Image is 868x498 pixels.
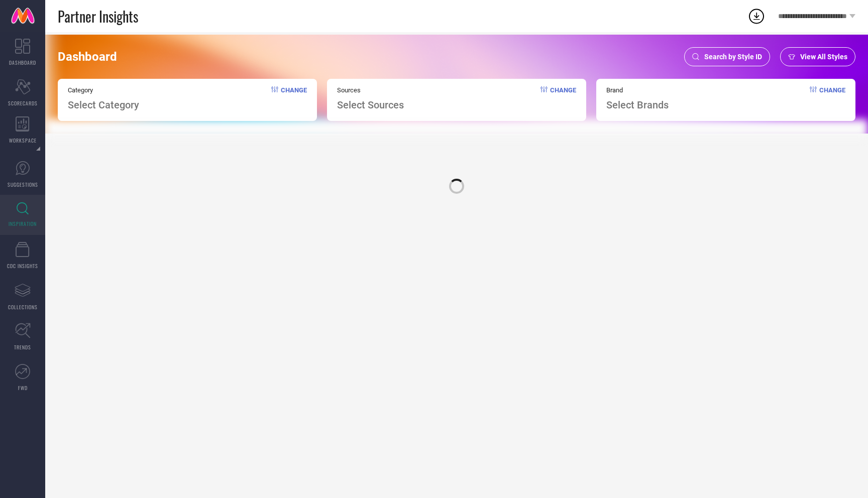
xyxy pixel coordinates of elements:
span: Change [281,86,307,111]
span: View All Styles [800,53,847,61]
span: Select Brands [606,99,669,111]
span: Dashboard [58,50,117,64]
span: TRENDS [14,343,31,351]
span: COLLECTIONS [8,303,38,311]
span: Change [550,86,576,111]
span: SCORECARDS [8,99,38,107]
span: DASHBOARD [9,59,36,66]
span: CDC INSIGHTS [7,262,38,270]
span: Partner Insights [58,6,138,27]
span: Sources [337,86,404,94]
span: Select Sources [337,99,404,111]
span: FWD [18,384,28,392]
span: Search by Style ID [704,53,762,61]
span: Brand [606,86,669,94]
span: Change [819,86,845,111]
span: Category [68,86,139,94]
div: Open download list [747,7,766,25]
span: INSPIRATION [9,220,37,227]
span: SUGGESTIONS [8,181,38,188]
span: Select Category [68,99,139,111]
span: WORKSPACE [9,137,37,144]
